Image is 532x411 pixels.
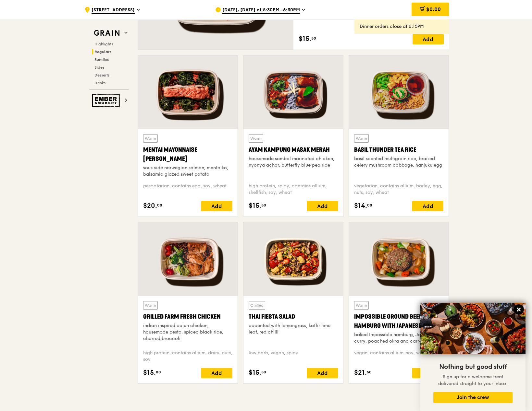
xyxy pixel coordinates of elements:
span: $14. [354,201,367,211]
span: Sign up for a welcome treat delivered straight to your inbox. [438,374,508,386]
span: [STREET_ADDRESS] [92,7,135,14]
span: $15. [143,368,156,378]
span: $15. [299,34,311,44]
div: Add [307,368,338,378]
div: Dinner orders close at 6:15PM [360,23,444,30]
span: $0.00 [426,6,441,12]
div: Add [412,201,443,211]
div: baked Impossible hamburg, Japanese curry, poached okra and carrots [354,332,443,345]
div: Ayam Kampung Masak Merah [249,145,338,154]
span: 50 [261,370,266,375]
span: Drinks [94,81,105,85]
span: 00 [156,370,161,375]
button: Join the crew [433,392,513,403]
div: Add [307,201,338,211]
span: 50 [311,36,316,41]
span: 00 [157,203,162,208]
span: Nothing but good stuff [439,363,507,371]
div: Basil Thunder Tea Rice [354,145,443,154]
div: Thai Fiesta Salad [249,312,338,321]
div: Warm [143,134,158,143]
div: low carb, vegan, spicy [249,350,338,363]
div: high protein, spicy, contains allium, shellfish, soy, wheat [249,183,338,196]
div: Add [201,201,232,211]
span: Highlights [94,42,113,46]
button: Close [513,304,524,315]
img: DSC07876-Edit02-Large.jpeg [420,303,526,354]
span: 50 [367,370,372,375]
div: indian inspired cajun chicken, housemade pesto, spiced black rice, charred broccoli [143,323,232,342]
span: 50 [261,203,266,208]
div: Warm [354,134,369,143]
span: $15. [249,368,261,378]
span: Desserts [94,73,109,77]
div: Add [201,368,232,378]
div: basil scented multigrain rice, braised celery mushroom cabbage, hanjuku egg [354,156,443,169]
span: $21. [354,368,367,378]
div: Mentai Mayonnaise [PERSON_NAME] [143,145,232,163]
div: Grilled Farm Fresh Chicken [143,312,232,321]
span: [DATE], [DATE] at 5:30PM–6:30PM [222,7,300,14]
span: Bundles [94,57,109,62]
div: Warm [354,301,369,310]
div: high protein, contains allium, dairy, nuts, soy [143,350,232,363]
div: accented with lemongrass, kaffir lime leaf, red chilli [249,323,338,335]
span: Sides [94,65,104,70]
div: Warm [143,301,158,310]
div: Impossible Ground Beef Hamburg with Japanese Curry [354,312,443,330]
span: 00 [367,203,372,208]
div: pescatarian, contains egg, soy, wheat [143,183,232,196]
div: sous vide norwegian salmon, mentaiko, balsamic glazed sweet potato [143,165,232,178]
div: vegetarian, contains allium, barley, egg, nuts, soy, wheat [354,183,443,196]
div: vegan, contains allium, soy, wheat [354,350,443,363]
span: $20. [143,201,157,211]
img: Ember Smokery web logo [92,94,122,107]
div: housemade sambal marinated chicken, nyonya achar, butterfly blue pea rice [249,156,338,169]
span: $15. [249,201,261,211]
div: Warm [249,134,263,143]
div: Chilled [249,301,265,310]
span: Regulars [94,50,112,54]
div: Add [412,368,443,378]
img: Grain web logo [92,27,122,39]
div: Add [413,34,444,44]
